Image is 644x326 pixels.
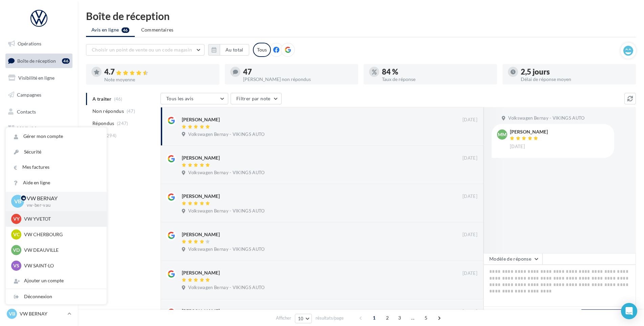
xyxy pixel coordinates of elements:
span: Commentaires [141,26,174,33]
div: Open Intercom Messenger [621,303,637,319]
span: [DATE] [463,309,477,315]
a: Sécurité [6,144,107,160]
div: [PERSON_NAME] [182,193,220,200]
span: résultats/page [316,315,344,321]
div: 84 % [382,68,492,76]
span: 2 [382,312,393,323]
span: Répondus [92,120,114,127]
div: [PERSON_NAME] [182,231,220,238]
a: Mes factures [6,160,107,175]
span: Opérations [18,41,41,46]
span: [DATE] [463,155,477,161]
span: MM [498,131,507,138]
a: Médiathèque [4,121,74,136]
p: VW SAINT-LO [24,262,99,269]
div: Note moyenne [104,77,214,82]
span: Volkswagen Bernay - VIKINGS AUTO [188,208,264,214]
span: VD [13,247,20,253]
div: 4.7 [104,68,214,76]
div: [PERSON_NAME] [510,129,548,134]
span: [DATE] [463,270,477,277]
span: Boîte de réception [17,58,56,63]
div: Délai de réponse moyen [521,77,630,82]
span: (247) [117,121,128,126]
p: VW DEAUVILLE [24,247,99,253]
div: [PERSON_NAME] [182,116,220,123]
span: VC [13,231,20,238]
p: VW BERNAY [20,310,65,317]
span: Volkswagen Bernay - VIKINGS AUTO [188,285,264,291]
span: 1 [369,312,380,323]
button: Filtrer par note [231,93,282,104]
span: 10 [298,316,304,321]
span: 5 [421,312,431,323]
p: vw-ber-vau [27,202,96,208]
span: Choisir un point de vente ou un code magasin [92,47,192,53]
span: [DATE] [463,117,477,123]
button: Choisir un point de vente ou un code magasin [86,44,205,56]
a: Aide en ligne [6,175,107,190]
span: VY [13,216,20,222]
span: ... [407,312,418,323]
p: VW BERNAY [27,195,96,202]
a: Opérations [4,37,74,51]
span: Volkswagen Bernay - VIKINGS AUTO [188,246,264,252]
a: Calendrier [4,138,74,152]
a: Visibilité en ligne [4,71,74,85]
a: Campagnes DataOnDemand [4,178,74,198]
span: VB [9,310,15,317]
div: [PERSON_NAME] [182,269,220,276]
span: VS [13,262,19,269]
span: Afficher [276,315,291,321]
p: VW YVETOT [24,216,99,222]
span: (47) [127,108,135,114]
div: 2,5 jours [521,68,630,76]
button: Modèle de réponse [484,253,542,265]
a: VB VW BERNAY [5,307,72,320]
div: Ajouter un compte [6,273,107,288]
div: 46 [62,58,70,64]
a: Gérer mon compte [6,129,107,144]
div: [PERSON_NAME] [182,308,220,314]
p: VW CHERBOURG [24,231,99,238]
span: Campagnes [17,92,41,98]
span: [DATE] [463,232,477,238]
span: 3 [394,312,405,323]
button: Tous les avis [160,93,228,104]
button: Au total [220,44,249,56]
span: Volkswagen Bernay - VIKINGS AUTO [508,115,584,121]
span: VB [14,198,21,205]
div: Taux de réponse [382,77,492,82]
span: Visibilité en ligne [18,75,55,81]
span: Médiathèque [17,125,45,131]
span: Volkswagen Bernay - VIKINGS AUTO [188,170,264,176]
span: (294) [105,133,117,138]
div: Déconnexion [6,289,107,304]
button: Au total [208,44,249,56]
span: [DATE] [510,144,525,150]
a: Campagnes [4,88,74,102]
div: 47 [243,68,353,76]
span: Tous les avis [166,96,194,101]
a: PLV et print personnalisable [4,155,74,175]
div: Tous [253,43,271,57]
div: [PERSON_NAME] non répondus [243,77,353,82]
a: Contacts [4,105,74,119]
span: Volkswagen Bernay - VIKINGS AUTO [188,131,264,138]
button: 10 [295,314,312,323]
div: [PERSON_NAME] [182,155,220,161]
span: Contacts [17,108,36,114]
div: Boîte de réception [86,11,636,21]
a: Boîte de réception46 [4,54,74,68]
span: [DATE] [463,193,477,200]
span: Non répondus [92,108,124,115]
